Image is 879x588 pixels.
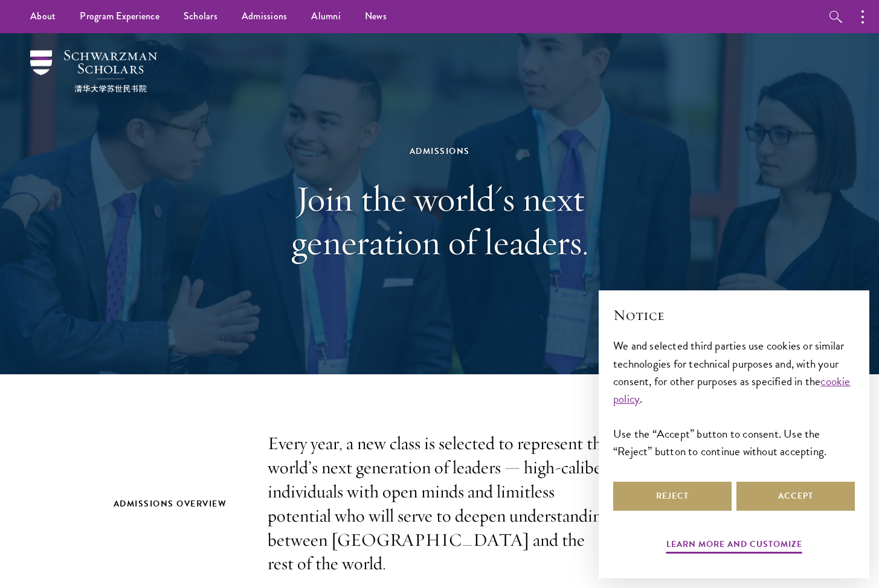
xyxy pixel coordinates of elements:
[231,144,648,159] div: Admissions
[613,337,855,459] div: We and selected third parties use cookies or similar technologies for technical purposes and, wit...
[268,432,612,576] p: Every year, a new class is selected to represent the world’s next generation of leaders — high-ca...
[613,305,855,325] h2: Notice
[30,50,157,92] img: Schwarzman Scholars
[736,482,855,511] button: Accept
[231,177,648,264] h1: Join the world's next generation of leaders.
[114,496,243,511] h2: Admissions Overview
[613,482,732,511] button: Reject
[666,537,802,555] button: Learn more and customize
[613,372,851,407] a: cookie policy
